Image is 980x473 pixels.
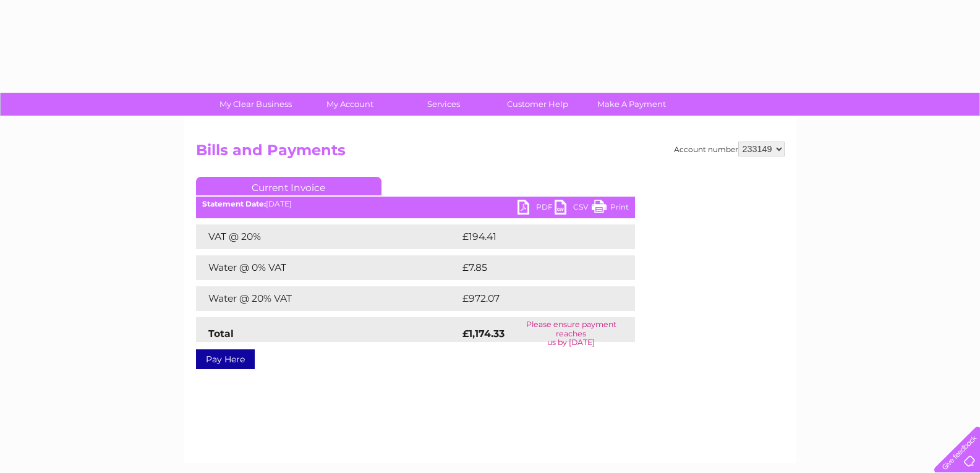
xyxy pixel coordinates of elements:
td: £7.85 [459,255,606,280]
a: PDF [518,200,555,218]
a: CSV [555,200,592,218]
strong: Total [208,328,234,339]
h2: Bills and Payments [196,142,785,165]
div: [DATE] [196,200,635,208]
a: My Account [299,93,401,116]
a: Make A Payment [581,93,683,116]
a: Pay Here [196,349,255,369]
td: VAT @ 20% [196,224,459,249]
td: Water @ 0% VAT [196,255,459,280]
a: Print [592,200,629,218]
td: £972.07 [459,286,613,311]
strong: £1,174.33 [462,328,505,339]
a: Services [393,93,495,116]
a: Current Invoice [196,177,381,195]
a: Customer Help [487,93,589,116]
div: Account number [674,142,785,156]
td: Water @ 20% VAT [196,286,459,311]
td: Please ensure payment reaches us by [DATE] [508,317,635,350]
td: £194.41 [459,224,611,249]
a: My Clear Business [205,93,307,116]
b: Statement Date: [202,199,266,208]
